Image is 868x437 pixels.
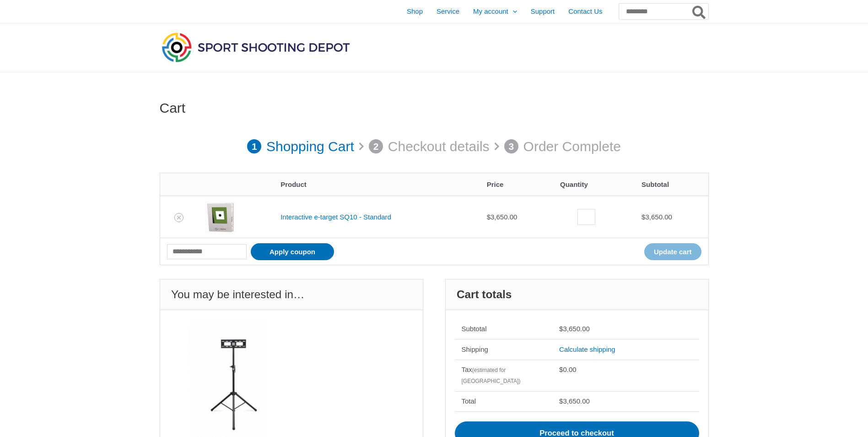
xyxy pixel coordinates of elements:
a: 2 Checkout details [369,134,490,159]
th: Price [480,173,553,196]
th: Subtotal [455,319,553,339]
bdi: 3,650.00 [487,213,518,221]
th: Product [274,173,480,196]
h2: You may be interested in… [160,279,423,310]
small: (estimated for [GEOGRAPHIC_DATA]) [462,367,521,384]
p: Checkout details [388,134,490,159]
h2: Cart totals [446,279,708,310]
th: Quantity [553,173,635,196]
bdi: 0.00 [559,366,577,373]
h1: Cart [160,100,709,116]
span: $ [559,397,563,405]
button: Search [690,4,708,19]
a: 1 Shopping Cart [247,134,354,159]
span: 1 [247,139,262,154]
button: Update cart [644,243,701,260]
bdi: 3,650.00 [559,397,590,405]
img: Tripod for SQ10 Target [169,319,287,437]
span: $ [559,325,563,333]
button: Apply coupon [251,243,334,260]
a: Remove Interactive e-target SQ10 - Standard from cart [174,213,183,222]
span: $ [487,213,491,221]
th: Shipping [455,339,553,360]
th: Tax [455,360,553,391]
img: SQ10 Interactive e-target [205,201,237,233]
input: Product quantity [577,209,595,225]
th: Subtotal [635,173,708,196]
a: Calculate shipping [559,345,615,353]
bdi: 3,650.00 [642,213,672,221]
th: Total [455,391,553,412]
span: $ [559,366,563,373]
img: Sport Shooting Depot [160,30,352,64]
span: 2 [369,139,383,154]
span: $ [642,213,645,221]
p: Shopping Cart [266,134,354,159]
bdi: 3,650.00 [559,325,590,333]
a: Interactive e-target SQ10 - Standard [280,213,391,221]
